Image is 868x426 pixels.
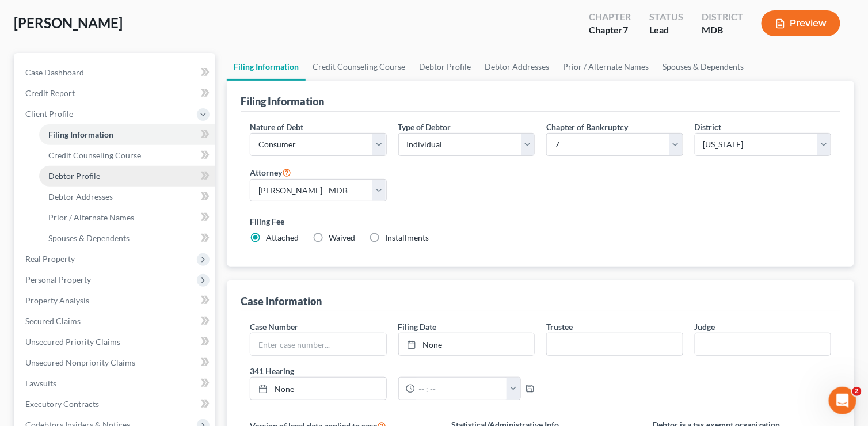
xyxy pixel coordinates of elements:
[398,321,437,333] label: Filing Date
[244,365,540,377] label: 341 Hearing
[25,88,75,98] span: Credit Report
[241,94,324,108] div: Filing Information
[623,24,628,35] span: 7
[25,399,99,409] span: Executory Contracts
[250,165,291,179] label: Attorney
[649,10,683,24] div: Status
[16,83,215,104] a: Credit Report
[48,130,113,139] span: Filing Information
[547,333,683,355] input: --
[329,233,355,242] span: Waived
[39,187,215,207] a: Debtor Addresses
[16,290,215,311] a: Property Analysis
[227,53,306,81] a: Filing Information
[546,121,628,133] label: Chapter of Bankruptcy
[266,233,299,242] span: Attached
[695,321,715,333] label: Judge
[25,109,73,119] span: Client Profile
[16,373,215,394] a: Lawsuits
[14,14,123,31] span: [PERSON_NAME]
[702,24,743,37] div: MDB
[25,254,75,264] span: Real Property
[250,121,303,133] label: Nature of Debt
[39,228,215,249] a: Spouses & Dependents
[589,10,631,24] div: Chapter
[48,212,134,222] span: Prior / Alternate Names
[25,378,56,388] span: Lawsuits
[16,332,215,352] a: Unsecured Priority Claims
[48,150,141,160] span: Credit Counseling Course
[695,333,831,355] input: --
[25,275,91,284] span: Personal Property
[25,295,89,305] span: Property Analysis
[385,233,429,242] span: Installments
[478,53,556,81] a: Debtor Addresses
[25,67,84,77] span: Case Dashboard
[829,387,856,414] iframe: Intercom live chat
[250,378,386,400] a: None
[39,166,215,187] a: Debtor Profile
[48,192,113,201] span: Debtor Addresses
[702,10,743,24] div: District
[16,311,215,332] a: Secured Claims
[25,337,120,347] span: Unsecured Priority Claims
[695,121,722,133] label: District
[762,10,840,36] button: Preview
[39,207,215,228] a: Prior / Alternate Names
[649,24,683,37] div: Lead
[415,378,508,400] input: -- : --
[250,215,831,227] label: Filing Fee
[556,53,656,81] a: Prior / Alternate Names
[16,62,215,83] a: Case Dashboard
[250,321,298,333] label: Case Number
[589,24,631,37] div: Chapter
[25,357,135,367] span: Unsecured Nonpriority Claims
[48,171,100,181] span: Debtor Profile
[412,53,478,81] a: Debtor Profile
[16,352,215,373] a: Unsecured Nonpriority Claims
[48,233,130,243] span: Spouses & Dependents
[399,333,535,355] a: None
[250,333,386,355] input: Enter case number...
[241,294,322,308] div: Case Information
[39,145,215,166] a: Credit Counseling Course
[306,53,412,81] a: Credit Counseling Course
[398,121,451,133] label: Type of Debtor
[656,53,751,81] a: Spouses & Dependents
[546,321,573,333] label: Trustee
[16,394,215,414] a: Executory Contracts
[25,316,81,326] span: Secured Claims
[852,387,862,396] span: 2
[39,124,215,145] a: Filing Information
